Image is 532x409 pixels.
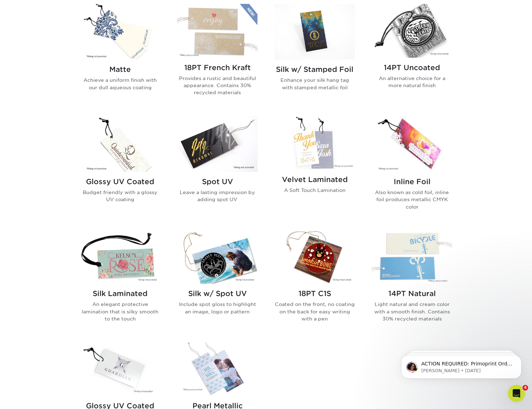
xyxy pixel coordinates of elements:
h2: 14PT Uncoated [372,63,452,72]
p: Include spot gloss to highlight an image, logo or pattern [177,301,258,315]
h2: 14PT Natural [372,289,452,298]
img: Silk w/ Stamped Foil Hang Tags [274,4,355,59]
p: Provides a rustic and beautiful appearance. Contains 30% recycled materials [177,75,258,96]
h2: Silk w/ Stamped Foil [274,65,355,74]
p: Also known as cold foil, inline foil produces metallic CMYK color [372,189,452,210]
a: Inline Foil Hang Tags Inline Foil Also known as cold foil, inline foil produces metallic CMYK color [372,116,452,222]
h2: Inline Foil [372,177,452,186]
iframe: Intercom notifications message [391,340,532,390]
span: ACTION REQUIRED: Primoprint Order 25528-114897-49688 Good morning [PERSON_NAME], Thank you for pl... [31,21,122,216]
a: 14PT Natural Hang Tags 14PT Natural Light natural and cream color with a smooth finish. Contains ... [372,230,452,334]
span: 4 [522,385,528,391]
img: Glossy UV Coated w/ Inline Foil Hang Tags [80,342,160,396]
a: Glossy UV Coated Hang Tags Glossy UV Coated Budget friendly with a glossy UV coating [80,116,160,222]
h2: Glossy UV Coated [80,177,160,186]
p: A Soft Touch Lamination [274,187,355,194]
a: Silk w/ Stamped Foil Hang Tags Silk w/ Stamped Foil Enhance your silk hang tag with stamped metal... [274,4,355,108]
h2: Matte [80,65,160,74]
p: Leave a lasting impression by adding spot UV [177,189,258,203]
p: An alternative choice for a more natural finish [372,75,452,89]
p: Budget friendly with a glossy UV coating [80,189,160,203]
img: 14PT Uncoated Hang Tags [372,4,452,57]
a: Matte Hang Tags Matte Achieve a uniform finish with our dull aqueous coating [80,4,160,108]
p: Enhance your silk hang tag with stamped metallic foil [274,76,355,91]
h2: Silk w/ Spot UV [177,289,258,298]
a: 18PT C1S Hang Tags 18PT C1S Coated on the front, no coating on the back for easy writing with a pen [274,230,355,334]
p: Achieve a uniform finish with our dull aqueous coating [80,76,160,91]
h2: Spot UV [177,177,258,186]
p: Coated on the front, no coating on the back for easy writing with a pen [274,301,355,322]
h2: 18PT C1S [274,289,355,298]
p: Light natural and cream color with a smooth finish. Contains 30% recycled materials [372,301,452,322]
img: Silk w/ Spot UV Hang Tags [177,230,258,284]
h2: 18PT French Kraft [177,63,258,72]
iframe: Intercom live chat [508,385,525,402]
p: An elegant protective lamination that is silky smooth to the touch [80,301,160,322]
h2: Silk Laminated [80,289,160,298]
img: 18PT French Kraft Hang Tags [177,4,258,57]
img: Inline Foil Hang Tags [372,116,452,172]
a: 14PT Uncoated Hang Tags 14PT Uncoated An alternative choice for a more natural finish [372,4,452,108]
img: 14PT Natural Hang Tags [372,230,452,284]
a: Silk w/ Spot UV Hang Tags Silk w/ Spot UV Include spot gloss to highlight an image, logo or pattern [177,230,258,334]
a: 18PT French Kraft Hang Tags 18PT French Kraft Provides a rustic and beautiful appearance. Contain... [177,4,258,108]
a: Silk Laminated Hang Tags Silk Laminated An elegant protective lamination that is silky smooth to ... [80,230,160,334]
img: Matte Hang Tags [80,4,160,59]
img: Velvet Laminated Hang Tags [274,116,355,170]
img: Pearl Metallic Hang Tags [177,342,258,396]
p: Message from Avery, sent 19w ago [31,27,122,34]
img: Glossy UV Coated Hang Tags [80,116,160,172]
a: Velvet Laminated Hang Tags Velvet Laminated A Soft Touch Lamination [274,116,355,222]
h2: Velvet Laminated [274,175,355,184]
img: 18PT C1S Hang Tags [274,230,355,284]
img: New Product [240,4,258,25]
img: Spot UV Hang Tags [177,116,258,172]
a: Spot UV Hang Tags Spot UV Leave a lasting impression by adding spot UV [177,116,258,222]
img: Silk Laminated Hang Tags [80,230,160,284]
